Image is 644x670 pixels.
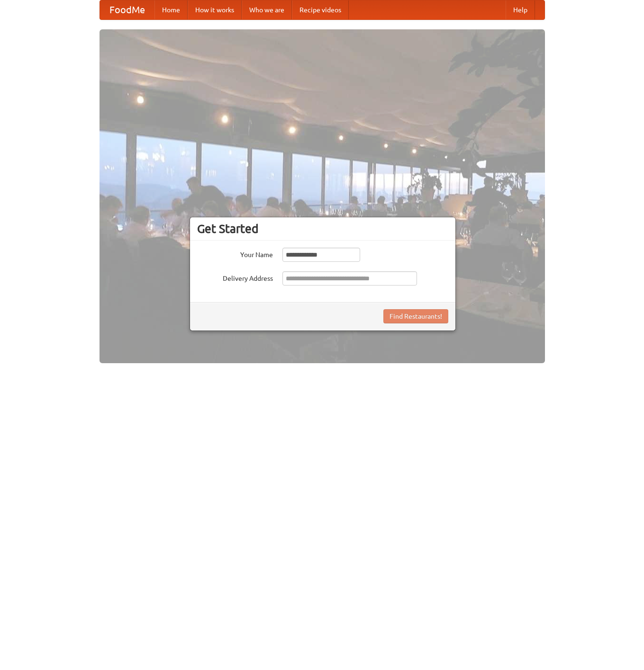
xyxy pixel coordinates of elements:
[292,0,349,19] a: Recipe videos
[197,248,273,259] label: Your Name
[242,0,292,19] a: Who we are
[197,222,448,236] h3: Get Started
[154,0,188,19] a: Home
[100,0,154,19] a: FoodMe
[506,0,535,19] a: Help
[383,309,448,323] button: Find Restaurants!
[197,271,273,283] label: Delivery Address
[188,0,242,19] a: How it works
